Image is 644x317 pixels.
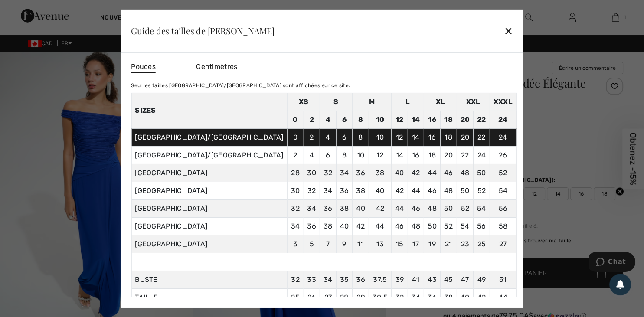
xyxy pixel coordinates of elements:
td: 46 [391,217,408,235]
td: 9 [336,235,353,253]
td: 25 [473,235,490,253]
td: 0 [287,111,304,128]
td: 42 [369,199,391,217]
td: 12 [369,146,391,164]
td: 18 [440,111,457,128]
td: 10 [353,146,369,164]
td: 18 [440,128,457,146]
td: 20 [457,111,474,128]
td: 40 [353,199,369,217]
span: 45 [444,275,453,283]
span: 27 [324,293,332,301]
span: 32 [395,293,404,301]
span: 29 [356,293,365,301]
span: 25 [291,293,300,301]
td: 6 [320,146,336,164]
td: 30 [287,182,304,199]
td: 27 [490,235,516,253]
span: 39 [395,275,404,283]
td: 44 [391,199,408,217]
div: Seul les tailles [GEOGRAPHIC_DATA]/[GEOGRAPHIC_DATA] sont affichées sur ce site. [131,81,517,89]
td: 4 [320,128,336,146]
td: 36 [353,164,369,182]
td: 52 [440,217,457,235]
td: 30 [304,164,320,182]
span: 36 [428,293,437,301]
td: [GEOGRAPHIC_DATA] [131,164,288,182]
td: 17 [408,235,424,253]
td: 7 [320,235,336,253]
span: 34 [412,293,421,301]
td: 42 [408,164,424,182]
span: 33 [307,275,316,283]
td: 14 [391,146,408,164]
td: 12 [391,128,408,146]
td: 56 [473,217,490,235]
td: 2 [304,128,320,146]
td: 5 [304,235,320,253]
td: 44 [369,217,391,235]
td: 54 [473,199,490,217]
span: Pouces [131,61,156,72]
td: 10 [369,111,391,128]
td: 48 [424,199,441,217]
td: 48 [457,164,474,182]
td: 22 [473,128,490,146]
td: XS [287,93,320,111]
td: 32 [304,182,320,199]
td: 2 [287,146,304,164]
td: 24 [473,146,490,164]
td: 12 [391,111,408,128]
span: 47 [461,275,469,283]
td: 16 [424,128,441,146]
td: 46 [440,164,457,182]
td: [GEOGRAPHIC_DATA] [131,217,288,235]
td: 54 [490,182,516,199]
span: 37.5 [373,275,387,283]
td: [GEOGRAPHIC_DATA]/[GEOGRAPHIC_DATA] [131,146,288,164]
span: Centimètres [196,62,237,70]
td: 34 [287,217,304,235]
td: 15 [391,235,408,253]
td: BUSTE [131,271,288,288]
td: 16 [408,146,424,164]
td: 38 [353,182,369,199]
td: 8 [353,128,369,146]
td: XL [424,93,457,111]
td: [GEOGRAPHIC_DATA] [131,199,288,217]
td: 32 [287,199,304,217]
span: 35 [340,275,349,283]
td: 34 [320,182,336,199]
td: 20 [457,128,474,146]
span: 28 [340,293,349,301]
td: 52 [457,199,474,217]
td: 46 [424,182,441,199]
td: 48 [408,217,424,235]
td: 3 [287,235,304,253]
span: 34 [324,275,333,283]
td: 6 [336,128,353,146]
td: 22 [473,111,490,128]
td: 56 [490,199,516,217]
td: 40 [336,217,353,235]
td: 0 [287,128,304,146]
td: 21 [440,235,457,253]
td: 36 [320,199,336,217]
td: 54 [457,217,474,235]
td: 50 [424,217,441,235]
td: 28 [287,164,304,182]
span: 38 [444,293,453,301]
td: 4 [304,146,320,164]
span: 26 [307,293,316,301]
td: 19 [424,235,441,253]
span: 42 [477,293,486,301]
td: [GEOGRAPHIC_DATA]/[GEOGRAPHIC_DATA] [131,128,288,146]
td: 11 [353,235,369,253]
span: 32 [291,275,300,283]
span: 36 [356,275,365,283]
span: 51 [499,275,507,283]
span: Chat [19,6,37,14]
div: Guide des tailles de [PERSON_NAME] [131,26,275,35]
td: 58 [490,217,516,235]
td: 8 [353,111,369,128]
